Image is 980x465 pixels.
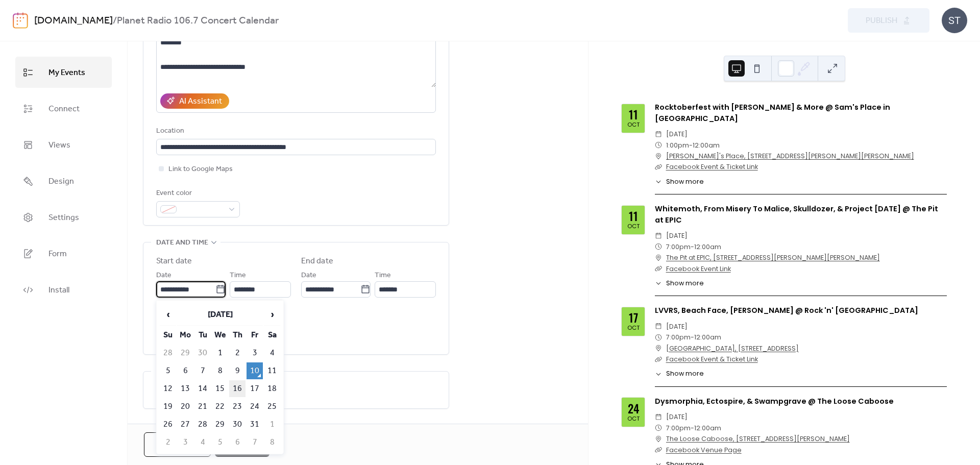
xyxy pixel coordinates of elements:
[15,57,112,88] a: My Events
[629,109,638,120] div: 11
[655,140,662,151] div: ​
[655,177,662,187] div: ​
[666,411,688,422] span: [DATE]
[655,263,662,274] div: ​
[13,12,28,29] img: logo
[655,445,662,455] div: ​
[264,362,280,379] td: 11
[655,241,662,252] div: ​
[666,241,691,252] span: 7:00pm
[693,140,720,151] span: 12:00am
[15,202,112,233] a: Settings
[179,95,222,108] div: AI Assistant
[194,380,211,397] td: 14
[666,446,742,454] a: Facebook Venue Page
[177,304,263,326] th: [DATE]
[194,327,211,344] th: Tu
[230,270,246,282] span: Time
[177,327,193,344] th: Mo
[229,345,246,361] td: 2
[629,312,638,324] div: 17
[156,255,192,267] div: Start date
[113,11,117,31] b: /
[160,93,229,109] button: AI Assistant
[168,163,233,176] span: Link to Google Maps
[655,177,704,187] button: ​Show more
[655,305,918,315] a: LVVRS, Beach Face, [PERSON_NAME] @ Rock 'n' [GEOGRAPHIC_DATA]
[247,362,263,379] td: 10
[177,416,193,433] td: 27
[694,332,721,342] span: 12:00am
[627,224,640,229] div: Oct
[694,423,721,433] span: 12:00am
[160,327,176,344] th: Su
[15,274,112,305] a: Install
[627,122,640,128] div: Oct
[655,230,662,241] div: ​
[628,403,639,414] div: 24
[15,165,112,197] a: Design
[264,327,280,344] th: Sa
[177,434,193,451] td: 3
[264,380,280,397] td: 18
[212,380,228,397] td: 15
[655,321,662,332] div: ​
[655,204,938,225] a: Whitemoth, From Misery To Malice, Skulldozer, & Project [DATE] @ The Pit at EPIC
[156,270,171,282] span: Date
[655,423,662,433] div: ​
[942,8,967,33] div: ST
[666,321,688,332] span: [DATE]
[247,345,263,361] td: 3
[666,252,880,263] a: The Pit at EPIC, [STREET_ADDRESS][PERSON_NAME][PERSON_NAME]
[655,369,662,379] div: ​
[229,416,246,433] td: 30
[666,230,688,241] span: [DATE]
[48,246,67,262] span: Form
[194,345,211,361] td: 30
[655,369,704,379] button: ​Show more
[194,362,211,379] td: 7
[177,362,193,379] td: 6
[15,93,112,124] a: Connect
[655,354,662,364] div: ​
[48,65,85,81] span: My Events
[48,174,74,189] span: Design
[48,282,69,298] span: Install
[212,362,228,379] td: 8
[655,411,662,422] div: ​
[48,210,79,226] span: Settings
[194,398,211,415] td: 21
[229,434,246,451] td: 6
[212,398,228,415] td: 22
[691,423,694,433] span: -
[247,434,263,451] td: 7
[264,398,280,415] td: 25
[655,161,662,172] div: ​
[229,398,246,415] td: 23
[117,11,279,31] b: Planet Radio 106.7 Concert Calendar
[666,140,689,151] span: 1:00pm
[160,416,176,433] td: 26
[160,434,176,451] td: 2
[48,101,80,117] span: Connect
[301,255,333,267] div: End date
[177,380,193,397] td: 13
[666,433,850,444] a: The Loose Caboose, [STREET_ADDRESS][PERSON_NAME]
[144,432,211,457] button: Cancel
[247,380,263,397] td: 17
[15,238,112,269] a: Form
[194,434,211,451] td: 4
[666,423,691,433] span: 7:00pm
[212,345,228,361] td: 1
[666,355,758,363] a: Facebook Event & Ticket Link
[629,210,638,222] div: 11
[160,398,176,415] td: 19
[691,332,694,342] span: -
[666,177,704,187] span: Show more
[655,102,890,124] a: Rocktoberfest with [PERSON_NAME] & More @ Sam's Place in [GEOGRAPHIC_DATA]
[627,325,640,331] div: Oct
[160,380,176,397] td: 12
[666,343,799,354] a: [GEOGRAPHIC_DATA], [STREET_ADDRESS]
[212,327,228,344] th: We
